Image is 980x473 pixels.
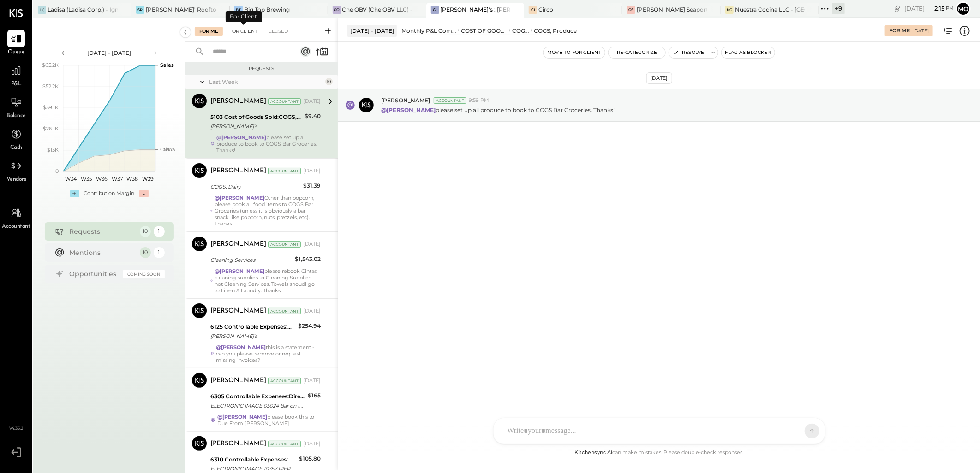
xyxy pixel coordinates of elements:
[544,47,605,58] button: Move to for client
[303,440,321,448] div: [DATE]
[0,204,32,231] a: Accountant
[295,254,321,264] div: $1,543.02
[123,270,165,278] div: Coming Soon
[434,97,466,104] div: Accountant
[70,227,135,236] div: Requests
[268,168,301,174] div: Accountant
[210,392,305,401] div: 6305 Controllable Expenses:Direct Operating Expenses:Music & DJ
[48,6,118,13] div: Ladisa (Ladisa Corp.) - Ignite
[0,125,32,152] a: Cash
[401,27,456,35] div: Monthly P&L Comparison
[139,190,149,197] div: -
[215,268,321,294] div: please rebook Cintas cleaning supplies to Cleaning Supplies not Cleaning Services. Towels shoudl ...
[154,226,165,237] div: 1
[303,307,321,315] div: [DATE]
[215,195,264,201] strong: @[PERSON_NAME]
[216,344,321,363] div: this is a statement - can you please remove or request missing invoices?
[195,27,223,36] div: For Me
[244,6,290,13] div: Big Top Brewing
[47,147,59,153] text: $13K
[529,6,537,14] div: Ci
[210,439,266,449] div: [PERSON_NAME]
[431,6,439,14] div: G:
[209,78,323,86] div: Last Week
[725,6,734,14] div: NC
[210,401,305,410] div: ELECTRONIC IMAGE 05024 Bar on the levee
[268,98,301,105] div: Accountant
[217,414,321,426] div: please book this to Due From [PERSON_NAME]
[70,269,119,278] div: Opportunities
[342,6,412,13] div: Che OBV (Che OBV LLC) - Ignite
[303,98,321,105] div: [DATE]
[96,176,107,182] text: W36
[646,72,672,84] div: [DATE]
[111,176,122,182] text: W37
[81,176,92,182] text: W35
[6,112,26,120] span: Balance
[325,78,333,85] div: 10
[441,6,511,13] div: [PERSON_NAME]'s : [PERSON_NAME]'s
[43,125,59,132] text: $26.1K
[226,11,262,22] div: For Client
[0,62,32,89] a: P&L
[210,97,266,106] div: [PERSON_NAME]
[956,1,971,16] button: Mo
[210,122,302,131] div: [PERSON_NAME]'s
[303,167,321,175] div: [DATE]
[333,6,341,14] div: CO
[234,6,243,14] div: BT
[215,195,321,227] div: Other than popcorn, please book all food items to COGS Bar Groceries (unless it is obviously a ba...
[10,144,22,152] span: Cash
[305,112,321,121] div: $9.40
[381,106,615,114] p: please set up all produce to book to COGS Bar Groceries. Thanks!
[268,241,301,248] div: Accountant
[268,308,301,314] div: Accountant
[216,344,266,350] strong: @[PERSON_NAME]
[142,176,153,182] text: W39
[904,4,954,13] div: [DATE]
[140,247,151,258] div: 10
[11,80,22,89] span: P&L
[722,47,775,58] button: Flag as Blocker
[210,307,266,316] div: [PERSON_NAME]
[381,106,436,113] strong: @[PERSON_NAME]
[469,97,489,104] span: 9:59 PM
[627,6,635,14] div: GS
[303,377,321,384] div: [DATE]
[210,322,295,331] div: 6125 Controllable Expenses:Direct Operating Expenses:Restaurant Supplies
[637,6,707,13] div: [PERSON_NAME] Seaport
[609,47,666,58] button: Re-Categorize
[210,331,295,341] div: [PERSON_NAME]'s
[225,27,262,36] div: For Client
[8,48,25,57] span: Queue
[140,226,151,237] div: 10
[735,6,805,13] div: Nuestra Cocina LLC - [GEOGRAPHIC_DATA]
[889,27,910,35] div: For Me
[538,6,553,13] div: Circo
[154,247,165,258] div: 1
[65,176,77,182] text: W34
[512,27,529,35] div: COGS, Food
[347,25,397,36] div: [DATE] - [DATE]
[893,4,902,13] div: copy link
[913,28,929,34] div: [DATE]
[210,166,266,176] div: [PERSON_NAME]
[210,112,302,122] div: 5103 Cost of Goods Sold:COGS, Produce
[160,146,174,153] text: Labor
[461,27,508,35] div: COST OF GOODS SOLD (COGS)
[42,62,59,68] text: $65.2K
[299,454,321,463] div: $105.80
[160,146,175,153] text: COGS
[210,182,300,191] div: COGS, Dairy
[298,321,321,331] div: $254.94
[38,6,46,14] div: L(
[43,104,59,111] text: $39.1K
[832,3,845,14] div: + 9
[268,378,301,384] div: Accountant
[215,268,264,274] strong: @[PERSON_NAME]
[303,181,321,190] div: $31.39
[0,157,32,184] a: Vendors
[210,376,266,385] div: [PERSON_NAME]
[303,241,321,248] div: [DATE]
[264,27,293,36] div: Closed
